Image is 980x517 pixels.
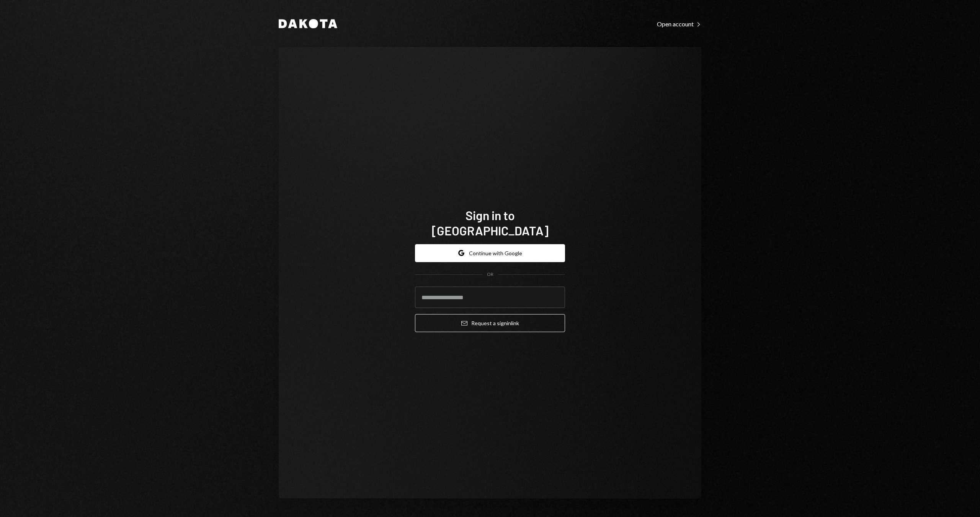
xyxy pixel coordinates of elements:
[415,244,565,262] button: Continue with Google
[657,19,701,28] a: Open account
[415,207,565,238] h1: Sign in to [GEOGRAPHIC_DATA]
[487,271,493,278] div: OR
[657,20,701,28] div: Open account
[415,314,565,332] button: Request a signinlink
